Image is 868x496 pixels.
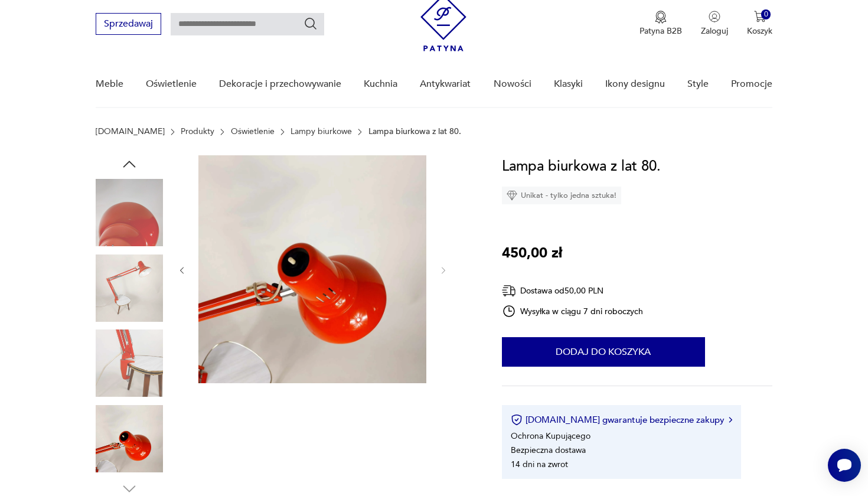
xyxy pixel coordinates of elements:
[96,405,163,472] img: Zdjęcie produktu Lampa biurkowa z lat 80.
[511,445,586,456] li: Bezpieczna dostawa
[729,417,732,423] img: Ikona strzałki w prawo
[502,337,705,367] button: Dodaj do koszyka
[304,17,318,31] button: Szukaj
[96,127,165,136] a: [DOMAIN_NAME]
[502,242,562,265] p: 450,00 zł
[687,61,709,107] a: Style
[639,25,682,37] p: Patyna B2B
[701,11,728,37] button: Zaloguj
[502,155,661,178] h1: Lampa biurkowa z lat 80.
[701,25,728,37] p: Zaloguj
[761,9,771,19] div: 0
[181,127,214,136] a: Produkty
[146,61,197,107] a: Oświetlenie
[502,304,644,318] div: Wysyłka w ciągu 7 dni roboczych
[754,11,766,22] img: Ikona koszyka
[291,127,352,136] a: Lampy biurkowe
[731,61,772,107] a: Promocje
[709,11,720,22] img: Ikonka użytkownika
[655,11,667,24] img: Ikona medalu
[511,459,568,470] li: 14 dni na zwrot
[96,61,123,107] a: Meble
[96,329,163,397] img: Zdjęcie produktu Lampa biurkowa z lat 80.
[502,283,516,298] img: Ikona dostawy
[368,127,461,136] p: Lampa biurkowa z lat 80.
[96,179,163,246] img: Zdjęcie produktu Lampa biurkowa z lat 80.
[96,13,161,35] button: Sprzedawaj
[639,11,682,37] a: Ikona medaluPatyna B2B
[747,25,772,37] p: Koszyk
[494,61,531,107] a: Nowości
[231,127,275,136] a: Oświetlenie
[639,11,682,37] button: Patyna B2B
[420,61,471,107] a: Antykwariat
[364,61,397,107] a: Kuchnia
[747,11,772,37] button: 0Koszyk
[511,414,732,426] button: [DOMAIN_NAME] gwarantuje bezpieczne zakupy
[96,21,161,29] a: Sprzedawaj
[198,155,426,383] img: Zdjęcie produktu Lampa biurkowa z lat 80.
[219,61,341,107] a: Dekoracje i przechowywanie
[511,414,523,426] img: Ikona certyfikatu
[554,61,583,107] a: Klasyki
[502,283,644,298] div: Dostawa od 50,00 PLN
[605,61,665,107] a: Ikony designu
[96,254,163,322] img: Zdjęcie produktu Lampa biurkowa z lat 80.
[511,430,590,442] li: Ochrona Kupującego
[828,449,861,482] iframe: Smartsupp widget button
[502,187,621,204] div: Unikat - tylko jedna sztuka!
[507,190,517,201] img: Ikona diamentu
